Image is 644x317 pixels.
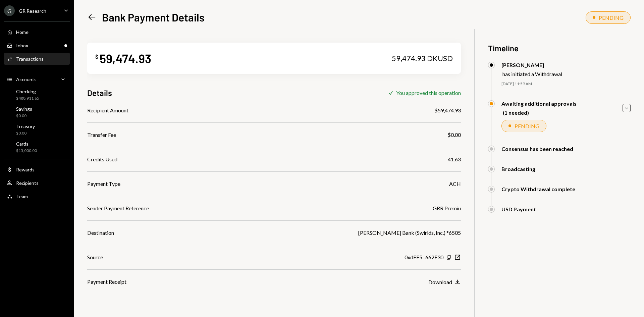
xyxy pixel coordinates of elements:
[4,177,70,189] a: Recipients
[16,113,32,119] div: $0.00
[396,90,461,96] div: You approved this operation
[434,106,461,114] div: $59,474.93
[16,96,39,101] div: $488,911.65
[501,146,573,152] div: Consensus has been reached
[16,141,37,147] div: Cards
[87,155,117,163] div: Credits Used
[16,167,35,172] div: Rewards
[599,14,624,21] div: PENDING
[501,166,535,172] div: Broadcasting
[16,106,32,112] div: Savings
[87,87,112,98] h3: Details
[4,163,70,175] a: Rewards
[87,278,126,286] div: Payment Receipt
[16,130,35,136] div: $0.00
[16,56,44,62] div: Transactions
[100,51,151,66] div: 59,474.93
[501,206,536,212] div: USD Payment
[4,39,70,51] a: Inbox
[87,253,103,261] div: Source
[16,43,28,48] div: Inbox
[87,106,128,114] div: Recipient Amount
[16,89,39,94] div: Checking
[16,194,28,199] div: Team
[488,43,631,54] h3: Timeline
[4,5,15,16] div: G
[16,76,37,82] div: Accounts
[102,10,205,24] h1: Bank Payment Details
[501,81,631,87] div: [DATE] 11:59 AM
[4,121,70,138] a: Treasury$0.00
[87,204,149,212] div: Sender Payment Reference
[501,186,575,192] div: Crypto Withdrawal complete
[4,26,70,38] a: Home
[449,180,461,188] div: ACH
[4,190,70,202] a: Team
[4,87,70,103] a: Checking$488,911.65
[4,73,70,85] a: Accounts
[433,204,461,212] div: GRR Premiu
[19,8,46,14] div: GR Research
[87,229,114,237] div: Destination
[428,278,461,286] button: Download
[87,180,120,188] div: Payment Type
[448,155,461,163] div: 41.63
[4,139,70,155] a: Cards$15,000.00
[358,229,461,237] div: [PERSON_NAME] Bank (Swirlds, Inc.) *6505
[16,29,29,35] div: Home
[447,131,461,139] div: $0.00
[392,54,453,63] div: 59,474.93 DKUSD
[515,123,539,129] div: PENDING
[501,100,577,107] div: Awaiting additional approvals
[16,148,37,154] div: $15,000.00
[16,123,35,129] div: Treasury
[405,253,443,261] div: 0xdEF5...662F30
[501,62,562,68] div: [PERSON_NAME]
[16,180,39,186] div: Recipients
[4,104,70,120] a: Savings$0.00
[87,131,116,139] div: Transfer Fee
[503,109,577,116] div: (1 needed)
[4,53,70,65] a: Transactions
[428,279,452,285] div: Download
[502,71,562,77] div: has initiated a Withdrawal
[95,53,98,60] div: $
